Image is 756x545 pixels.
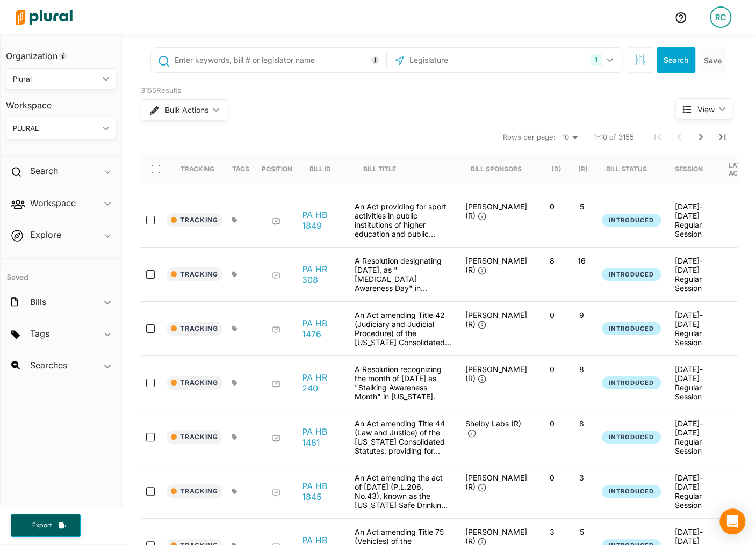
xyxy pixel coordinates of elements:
div: 3155 Results [141,85,635,96]
div: 1 [591,54,602,66]
div: Add tags [232,271,237,278]
input: select-all-rows [152,165,160,173]
a: PA HB 1476 [302,318,343,339]
div: An Act amending Title 42 (Judiciary and Judicial Procedure) of the [US_STATE] Consolidated Statut... [349,310,457,347]
p: 5 [571,527,592,536]
button: Introduced [602,322,661,336]
div: An Act amending the act of [DATE] (P.L.206, No.43), known as the [US_STATE] Safe Drinking Water A... [349,473,457,510]
a: PA HB 1845 [302,481,343,502]
a: PA HB 1849 [302,209,343,231]
button: Introduced [602,376,661,390]
span: 1-10 of 3155 [594,132,634,143]
p: 9 [571,310,592,319]
h2: Workspace [30,197,76,209]
p: 3 [542,527,563,536]
button: Bulk Actions [141,99,228,121]
div: Bill Sponsors [471,154,522,184]
span: Export [25,521,59,530]
div: Add tags [232,217,237,223]
div: Add tags [232,325,237,332]
button: Tracking [167,484,222,498]
div: Bill Title [363,154,406,184]
div: Bill ID [309,165,331,173]
p: 8 [542,256,563,265]
input: select-row-state-pa-2025_2026-hr308 [146,270,155,279]
p: 0 [542,419,563,428]
button: Introduced [602,485,661,498]
div: [DATE]-[DATE] Regular Session [675,473,711,510]
span: [PERSON_NAME] (R) [465,365,527,383]
div: Tracking [181,165,214,173]
a: RC [701,2,740,32]
div: RC [710,6,731,28]
div: Session [675,165,703,173]
div: Add tags [232,434,237,440]
div: [DATE]-[DATE] Regular Session [675,365,711,401]
div: Session [675,154,712,184]
div: Tooltip anchor [58,51,68,61]
button: Previous Page [668,126,690,148]
div: Position [262,154,292,184]
a: PA HR 240 [302,372,343,394]
div: (R) [578,165,588,173]
input: select-row-state-pa-2025_2026-hr240 [146,379,155,387]
div: Bill Title [363,165,396,173]
h4: Saved [1,259,121,285]
div: Bill Status [606,154,657,184]
div: Open Intercom Messenger [719,508,745,534]
input: Enter keywords, bill # or legislator name [174,50,384,70]
span: Shelby Labs (R) [465,419,521,428]
div: Bill Status [606,165,647,173]
span: [PERSON_NAME] (R) [465,202,527,220]
button: Tracking [167,213,222,227]
h3: Organization [6,40,116,64]
div: Add Position Statement [272,272,280,280]
span: [PERSON_NAME] (R) [465,473,527,491]
div: Add tags [232,488,237,495]
div: Tags [232,154,249,184]
div: Add Position Statement [272,434,280,443]
div: A Resolution designating [DATE], as "[MEDICAL_DATA] Awareness Day" in [US_STATE]. [349,256,457,293]
div: Tracking [181,154,214,184]
h2: Search [30,165,58,177]
h2: Searches [30,359,67,371]
div: Add Position Statement [272,326,280,335]
input: select-row-state-pa-2025_2026-hb1476 [146,324,155,333]
div: Bill Sponsors [471,165,522,173]
input: select-row-state-pa-2025_2026-hb1481 [146,433,155,441]
span: [PERSON_NAME] (R) [465,310,527,329]
div: Add Position Statement [272,380,280,389]
a: PA HB 1481 [302,426,343,448]
button: Tracking [167,376,222,390]
div: [DATE]-[DATE] Regular Session [675,310,711,347]
div: An Act providing for sport activities in public institutions of higher education and public schoo... [349,202,457,238]
div: An Act amending Title 44 (Law and Justice) of the [US_STATE] Consolidated Statutes, providing for... [349,419,457,455]
button: Search [657,47,695,73]
div: Tags [232,165,249,173]
span: Bulk Actions [165,106,208,114]
div: (D) [551,165,561,173]
h3: Workspace [6,90,116,113]
h2: Tags [30,328,49,339]
div: Add Position Statement [272,217,280,226]
p: 8 [571,419,592,428]
p: 5 [571,202,592,211]
div: (R) [578,154,588,184]
h2: Bills [30,296,46,308]
p: 0 [542,202,563,211]
div: Plural [13,74,98,85]
p: 16 [571,256,592,265]
p: 0 [542,310,563,319]
div: Tooltip anchor [370,55,380,65]
button: 1 [586,50,620,70]
div: [DATE]-[DATE] Regular Session [675,419,711,455]
a: PA HR 308 [302,264,343,285]
p: 0 [542,365,563,374]
div: [DATE]-[DATE] Regular Session [675,202,711,238]
button: Last Page [711,126,733,148]
div: Add Position Statement [272,489,280,497]
input: Legislature [408,50,523,70]
button: First Page [647,126,668,148]
button: Tracking [167,267,222,281]
button: Export [11,514,81,537]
